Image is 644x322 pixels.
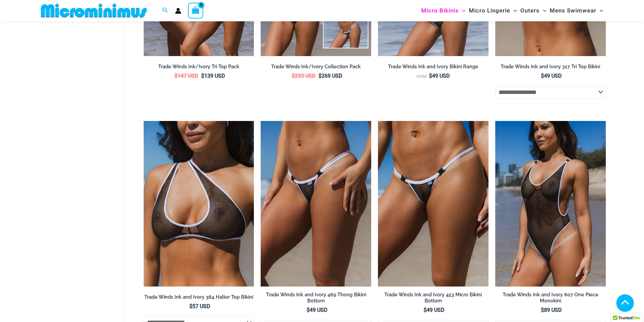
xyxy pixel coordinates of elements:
[189,303,192,309] span: $
[38,3,149,18] img: MM SHOP LOGO FLAT
[188,3,204,18] a: View Shopping Cart, empty
[541,307,562,313] bdi: 89 USD
[378,121,488,287] a: Tradewinds Ink and Ivory 317 Tri Top 453 Micro 03Tradewinds Ink and Ivory 317 Tri Top 453 Micro 0...
[144,121,254,287] img: Tradewinds Ink and Ivory 384 Halter 01
[510,2,517,19] span: Menu Toggle
[429,73,450,79] bdi: 49 USD
[261,121,371,287] a: Tradewinds Ink and Ivory 469 Thong 01Tradewinds Ink and Ivory 469 Thong 02Tradewinds Ink and Ivor...
[469,2,510,19] span: Micro Lingerie
[261,292,371,307] a: Trade Winds Ink and Ivory 469 Thong Bikini Bottom
[318,73,342,79] bdi: 269 USD
[495,292,606,304] h2: Trade Winds Ink and Ivory 807 One Piece Monokini
[520,2,540,19] span: Outers
[261,64,371,72] a: Trade Winds Ink/Ivory Collection Pack
[459,2,466,19] span: Menu Toggle
[201,73,225,79] bdi: 139 USD
[495,64,606,70] h2: Trade Winds Ink and Ivory 317 Tri Top Bikini
[467,2,519,19] a: Micro LingerieMenu ToggleMenu Toggle
[162,6,168,15] a: Search icon link
[378,64,488,70] h2: Trade Winds Ink and Ivory Bikini Range
[548,2,605,19] a: Mens SwimwearMenu ToggleMenu Toggle
[261,121,371,287] img: Tradewinds Ink and Ivory 469 Thong 01
[261,292,371,304] h2: Trade Winds Ink and Ivory 469 Thong Bikini Bottom
[261,64,371,70] h2: Trade Winds Ink/Ivory Collection Pack
[189,303,210,309] bdi: 57 USD
[144,121,254,287] a: Tradewinds Ink and Ivory 384 Halter 01Tradewinds Ink and Ivory 384 Halter 02Tradewinds Ink and Iv...
[378,64,488,72] a: Trade Winds Ink and Ivory Bikini Range
[495,121,606,287] a: Tradewinds Ink and Ivory 807 One Piece 03Tradewinds Ink and Ivory 807 One Piece 04Tradewinds Ink ...
[318,73,321,79] span: $
[144,64,254,72] a: Trade Winds Ink/Ivory Tri Top Pack
[495,64,606,72] a: Trade Winds Ink and Ivory 317 Tri Top Bikini
[519,2,548,19] a: OutersMenu ToggleMenu Toggle
[550,2,596,19] span: Mens Swimwear
[292,73,315,79] bdi: 293 USD
[144,294,254,300] h2: Trade Winds Ink and Ivory 384 Halter Top Bikini
[541,73,544,79] span: $
[541,307,544,313] span: $
[307,307,310,313] span: $
[495,121,606,287] img: Tradewinds Ink and Ivory 807 One Piece 03
[416,74,427,79] span: From:
[201,73,204,79] span: $
[378,292,488,304] h2: Trade Winds Ink and Ivory 453 Micro Bikini Bottom
[424,307,444,313] bdi: 49 USD
[144,294,254,303] a: Trade Winds Ink and Ivory 384 Halter Top Bikini
[378,121,488,287] img: Tradewinds Ink and Ivory 317 Tri Top 453 Micro 03
[378,292,488,307] a: Trade Winds Ink and Ivory 453 Micro Bikini Bottom
[174,73,177,79] span: $
[596,2,603,19] span: Menu Toggle
[307,307,327,313] bdi: 49 USD
[175,8,181,14] a: Account icon link
[174,73,198,79] bdi: 147 USD
[292,73,295,79] span: $
[419,1,606,20] nav: Site Navigation
[421,2,459,19] span: Micro Bikinis
[144,64,254,70] h2: Trade Winds Ink/Ivory Tri Top Pack
[420,2,467,19] a: Micro BikinisMenu ToggleMenu Toggle
[495,292,606,307] a: Trade Winds Ink and Ivory 807 One Piece Monokini
[541,73,562,79] bdi: 49 USD
[424,307,427,313] span: $
[429,73,432,79] span: $
[540,2,546,19] span: Menu Toggle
